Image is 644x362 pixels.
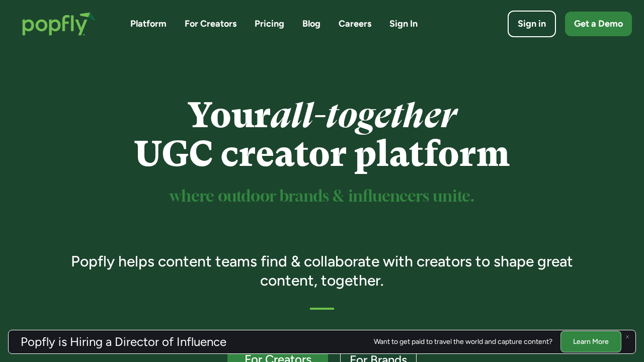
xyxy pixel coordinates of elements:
[518,18,546,30] div: Sign in
[130,18,167,30] a: Platform
[57,96,588,173] h1: Your UGC creator platform
[565,12,632,36] a: Get a Demo
[185,18,236,30] a: For Creators
[374,338,552,346] div: Want to get paid to travel the world and capture content?
[508,11,556,37] a: Sign in
[57,252,588,290] h3: Popfly helps content teams find & collaborate with creators to shape great content, together.
[170,189,474,205] sup: where outdoor brands & influencers unite.
[560,331,621,352] a: Learn More
[12,2,106,46] a: home
[255,18,284,30] a: Pricing
[21,336,226,348] h3: Popfly is Hiring a Director of Influence
[339,18,371,30] a: Careers
[389,18,418,30] a: Sign In
[574,18,623,30] div: Get a Demo
[302,18,320,30] a: Blog
[271,95,456,136] em: all-together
